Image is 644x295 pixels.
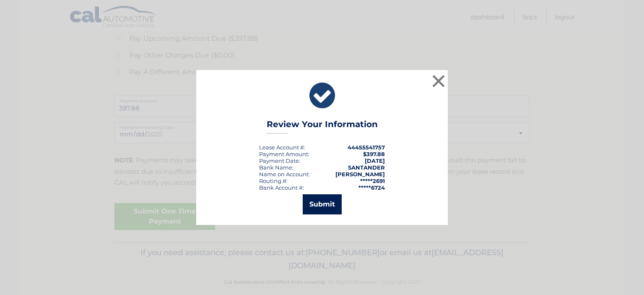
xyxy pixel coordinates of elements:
strong: [PERSON_NAME] [335,171,385,178]
strong: 44455541757 [348,144,385,151]
div: : [259,157,300,164]
strong: SANTANDER [348,164,385,171]
div: Bank Account #: [259,184,304,191]
div: Name on Account: [259,171,310,178]
div: Payment Amount: [259,151,309,157]
button: Submit [303,194,342,214]
h3: Review Your Information [267,119,378,134]
span: [DATE] [365,157,385,164]
span: $397.88 [363,151,385,157]
div: Bank Name: [259,164,293,171]
div: Routing #: [259,178,288,184]
div: Lease Account #: [259,144,305,151]
button: × [430,73,447,89]
span: Payment Date [259,157,299,164]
